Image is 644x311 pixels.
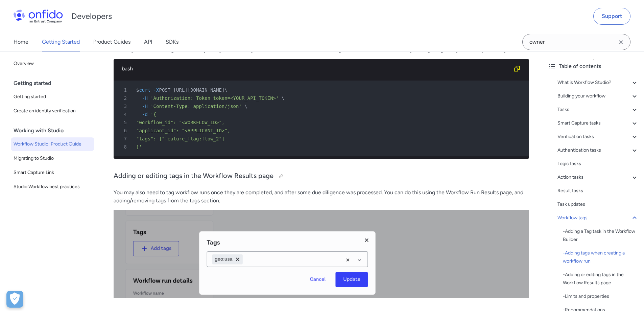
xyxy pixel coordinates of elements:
[122,65,510,73] div: bash
[114,171,529,182] h3: Adding or editing tags in the Workflow Results page
[116,143,132,151] span: 8
[563,227,639,244] a: -Adding a Tag task in the Workflow Builder
[14,93,92,101] span: Getting started
[563,271,639,287] a: -Adding or editing tags in the Workflow Results page
[11,90,94,104] a: Getting started
[150,95,279,101] span: 'Authorization: Token token=<YOUR_API_TOKEN>'
[557,79,639,87] a: What is Workflow Studio?
[116,102,132,110] span: 3
[14,183,92,191] span: Studio Workflow best practices
[14,154,92,162] span: Migrating to Studio
[136,128,230,133] span: "applicant_id": "<APPLICANT_ID>",
[142,95,148,101] span: -H
[557,187,639,195] a: Result tasks
[11,166,94,179] a: Smart Capture Link
[563,249,639,265] a: -Adding tags when creating a workflow run
[563,271,639,287] div: - Adding or editing tags in the Workflow Results page
[14,107,92,115] span: Create an identity verification
[6,291,23,308] div: Cookie Preferences
[142,104,148,109] span: -H
[557,92,639,100] a: Building your workflow
[557,146,639,154] a: Authentication tasks
[6,291,23,308] button: Open Preferences
[166,32,178,51] a: SDKs
[563,227,639,244] div: - Adding a Tag task in the Workflow Builder
[136,120,224,125] span: "workflow_id": "<WORKFLOW_ID>",
[14,140,92,148] span: Workflow Studio: Product Guide
[244,104,247,109] span: \
[557,173,639,181] a: Action tasks
[548,62,639,70] div: Table of contents
[557,214,639,222] a: Workflow tags
[557,160,639,168] a: Logic tasks
[593,8,630,25] a: Support
[116,135,132,143] span: 7
[557,133,639,141] a: Verification tasks
[136,136,224,141] span: "tags": ["feature_flag:flow_2"]
[116,118,132,127] span: 5
[93,32,130,51] a: Product Guides
[139,87,150,93] span: curl
[11,57,94,70] a: Overview
[557,200,639,208] a: Task updates
[510,62,524,75] button: Copy code snippet button
[11,137,94,151] a: Workflow Studio: Product Guide
[14,169,92,177] span: Smart Capture Link
[14,76,97,90] div: Getting started
[116,94,132,102] span: 2
[14,124,97,137] div: Working with Studio
[114,210,529,298] img: Add tags in dashboard
[14,32,28,51] a: Home
[563,292,639,301] a: -Limits and properties
[522,34,630,50] input: Onfido search input field
[150,112,156,117] span: '{
[116,110,132,118] span: 4
[150,104,242,109] span: 'Content-Type: application/json'
[153,87,159,93] span: -X
[11,152,94,165] a: Migrating to Studio
[14,9,63,23] img: Onfido Logo
[11,104,94,118] a: Create an identity verification
[11,180,94,194] a: Studio Workflow best practices
[14,60,92,68] span: Overview
[136,87,139,93] span: $
[282,95,284,101] span: \
[71,11,112,22] h1: Developers
[224,87,227,93] span: \
[563,249,639,265] div: - Adding tags when creating a workflow run
[114,188,529,205] p: You may also need to tag workflow runs once they are completed, and after some due diligence was ...
[557,119,639,127] a: Smart Capture tasks
[557,106,639,114] a: Tasks
[116,86,132,94] span: 1
[116,127,132,135] span: 6
[159,87,224,93] span: POST [URL][DOMAIN_NAME]
[136,144,142,150] span: }'
[144,32,152,51] a: API
[563,292,639,301] div: - Limits and properties
[142,112,148,117] span: -d
[42,32,80,51] a: Getting Started
[617,38,625,46] svg: Clear search field button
